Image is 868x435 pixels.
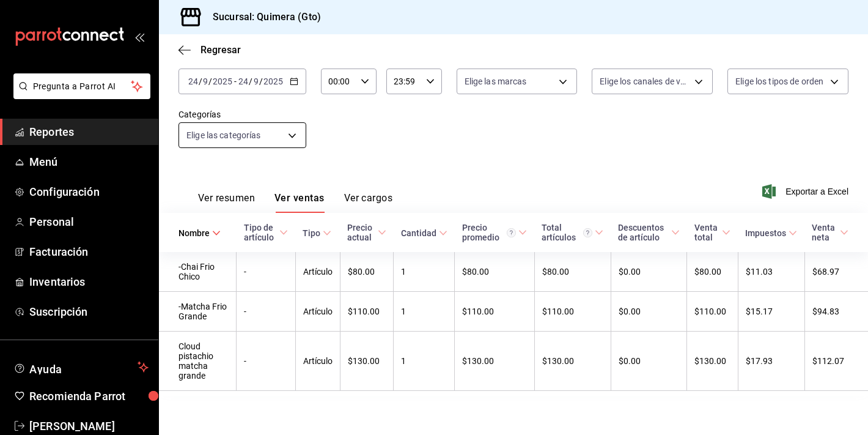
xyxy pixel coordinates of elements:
span: Descuentos de artículo [618,223,680,242]
td: $0.00 [611,332,687,391]
span: Total artículos [542,223,603,242]
td: $110.00 [340,292,394,332]
span: Elige las marcas [465,75,527,87]
div: Precio promedio [462,223,517,242]
span: Recomienda Parrot [29,388,149,404]
span: Precio promedio [462,223,528,242]
button: open_drawer_menu [134,32,144,42]
span: / [259,76,263,86]
td: Artículo [295,332,340,391]
div: Descuentos de artículo [618,223,669,242]
span: Tipo [303,228,331,238]
div: Tipo de artículo [244,223,278,242]
td: $0.00 [611,292,687,332]
input: ---- [263,76,284,86]
span: Cantidad [401,228,447,238]
td: $0.00 [611,252,687,292]
span: Impuestos [745,228,797,238]
span: Tipo de artículo [244,223,289,242]
td: $17.93 [738,332,804,391]
td: $110.00 [455,292,535,332]
td: $15.17 [738,292,804,332]
div: Impuestos [745,228,786,238]
input: -- [253,76,259,86]
td: Artículo [295,292,340,332]
td: - [237,332,296,391]
td: Artículo [295,252,340,292]
button: Ver cargos [344,192,393,213]
button: Regresar [178,44,241,56]
td: $80.00 [687,252,738,292]
div: Venta total [694,223,720,242]
span: Pregunta a Parrot AI [33,80,131,93]
span: Configuración [29,184,149,200]
span: Elige los canales de venta [600,75,690,87]
span: / [249,76,252,86]
td: $130.00 [455,332,535,391]
span: Personal [29,214,149,230]
h3: Sucursal: Quimera (Gto) [203,10,321,24]
a: Pregunta a Parrot AI [9,89,150,102]
button: Ver ventas [274,192,325,213]
span: Facturación [29,244,149,260]
td: $110.00 [687,292,738,332]
button: Exportar a Excel [765,184,848,199]
span: Precio actual [347,223,386,242]
div: Precio actual [347,223,375,242]
td: Cloud pistachio matcha grande [159,332,237,391]
svg: El total artículos considera cambios de precios en los artículos así como costos adicionales por ... [583,228,592,237]
button: Ver resumen [198,192,255,213]
span: [PERSON_NAME] [29,418,149,434]
input: -- [238,76,249,86]
td: $80.00 [340,252,394,292]
span: Reportes [29,124,149,140]
span: Suscripción [29,303,149,320]
span: Elige las categorías [186,129,261,141]
div: Nombre [178,228,210,238]
td: $80.00 [534,252,611,292]
td: 1 [394,292,455,332]
span: Venta total [694,223,731,242]
td: 1 [394,332,455,391]
button: Pregunta a Parrot AI [13,73,150,99]
span: Inventarios [29,273,149,290]
span: / [208,76,212,86]
td: - [237,292,296,332]
span: Elige los tipos de orden [735,75,823,87]
span: Nombre [178,228,221,238]
svg: Precio promedio = Total artículos / cantidad [507,228,516,237]
td: $68.97 [804,252,868,292]
input: -- [188,76,199,86]
td: $110.00 [534,292,611,332]
td: $11.03 [738,252,804,292]
td: $80.00 [455,252,535,292]
span: Venta neta [812,223,848,242]
td: $94.83 [804,292,868,332]
span: / [199,76,202,86]
td: 1 [394,252,455,292]
span: Menú [29,154,149,170]
label: Categorías [178,110,306,119]
div: Venta neta [812,223,837,242]
td: $130.00 [534,332,611,391]
span: Ayuda [29,360,133,374]
div: Tipo [303,228,320,238]
div: Total artículos [542,223,592,242]
td: $130.00 [687,332,738,391]
input: ---- [212,76,233,86]
td: $112.07 [804,332,868,391]
td: -Matcha Frio Grande [159,292,237,332]
div: Cantidad [401,228,436,238]
td: $130.00 [340,332,394,391]
span: - [234,76,237,86]
td: - [237,252,296,292]
input: -- [202,76,208,86]
span: Regresar [200,44,241,56]
div: navigation tabs [198,192,392,213]
td: -Chai Frio Chico [159,252,237,292]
